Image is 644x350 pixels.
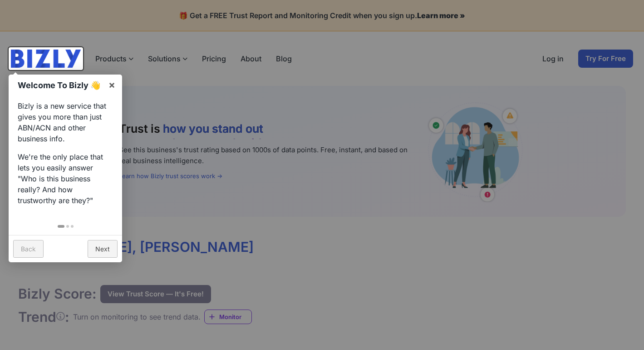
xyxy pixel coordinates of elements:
[18,79,103,91] h1: Welcome To Bizly 👋
[18,151,113,206] p: We're the only place that lets you easily answer "Who is this business really? And how trustworth...
[18,100,113,144] p: Bizly is a new service that gives you more than just ABN/ACN and other business info.
[13,240,44,258] a: Back
[102,75,122,95] a: ×
[88,240,118,258] a: Next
